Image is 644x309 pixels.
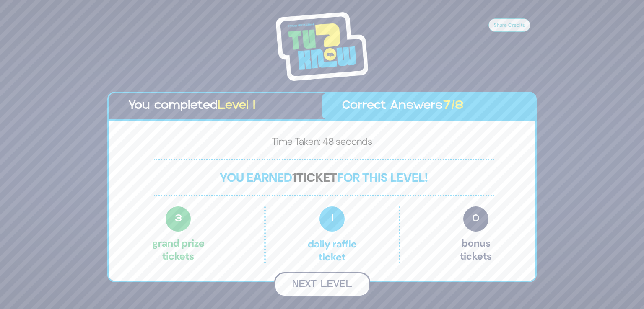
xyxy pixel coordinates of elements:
button: Next Level [274,272,370,297]
span: ticket [296,170,337,185]
p: Correct Answers [342,97,515,115]
span: 0 [463,206,488,232]
span: 3 [166,206,191,232]
span: 1 [319,206,345,232]
img: Tournament Logo [276,12,368,81]
span: 1 [292,170,296,185]
span: You earned for this level! [220,170,428,185]
span: Level 1 [218,100,255,111]
p: Grand Prize tickets [152,206,205,263]
p: Time Taken: 48 seconds [122,134,522,152]
p: Daily Raffle ticket [283,206,381,263]
p: Bonus tickets [460,206,492,263]
p: You completed [129,97,302,115]
button: Share Credits [488,18,530,32]
span: 7/8 [443,100,464,111]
